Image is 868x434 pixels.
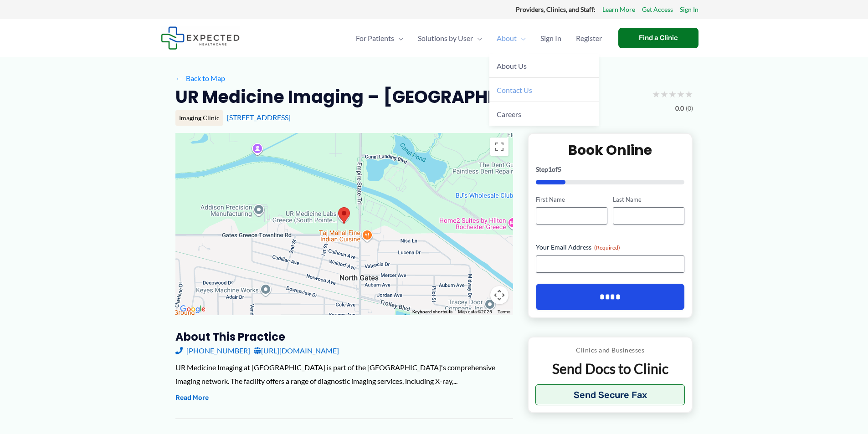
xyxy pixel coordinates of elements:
[677,86,685,102] span: ★
[175,74,184,82] span: ←
[497,110,521,118] span: Careers
[254,344,339,357] a: [URL][DOMAIN_NAME]
[535,360,685,378] p: Send Docs to Clinic
[569,22,609,54] a: Register
[227,113,291,122] a: [STREET_ADDRESS]
[576,22,602,54] span: Register
[178,303,208,315] img: Google
[618,28,699,48] a: Find a Clinic
[175,393,209,403] button: Read More
[558,165,561,173] span: 5
[490,286,508,304] button: Map camera controls
[517,22,526,54] span: Menu Toggle
[497,22,517,54] span: About
[356,22,394,54] span: For Patients
[680,4,699,15] a: Sign In
[685,86,693,102] span: ★
[594,244,620,251] span: (Required)
[175,344,250,357] a: [PHONE_NUMBER]
[175,110,223,126] div: Imaging Clinic
[411,22,489,54] a: Solutions by UserMenu Toggle
[489,22,533,54] a: AboutMenu Toggle
[498,309,510,314] a: Terms (opens in new tab)
[349,22,609,54] nav: Primary Site Navigation
[175,71,225,85] a: ←Back to Map
[161,26,240,50] img: Expected Healthcare Logo - side, dark font, small
[660,86,668,102] span: ★
[394,22,403,54] span: Menu Toggle
[497,61,527,70] span: About Us
[540,22,561,54] span: Sign In
[536,141,685,159] h2: Book Online
[497,86,532,94] span: Contact Us
[489,54,599,78] a: About Us
[489,78,599,102] a: Contact Us
[652,86,660,102] span: ★
[642,4,673,15] a: Get Access
[548,165,552,173] span: 1
[489,102,599,126] a: Careers
[533,22,569,54] a: Sign In
[412,309,452,315] button: Keyboard shortcuts
[536,243,685,252] label: Your Email Address
[686,102,693,114] span: (0)
[536,195,607,204] label: First Name
[175,86,577,108] h2: UR Medicine Imaging – [GEOGRAPHIC_DATA]
[516,5,596,13] strong: Providers, Clinics, and Staff:
[473,22,482,54] span: Menu Toggle
[458,309,492,314] span: Map data ©2025
[175,330,513,344] h3: About this practice
[613,195,684,204] label: Last Name
[602,4,635,15] a: Learn More
[490,138,508,156] button: Toggle fullscreen view
[535,384,685,405] button: Send Secure Fax
[675,102,684,114] span: 0.0
[668,86,677,102] span: ★
[349,22,411,54] a: For PatientsMenu Toggle
[536,166,685,173] p: Step of
[535,344,685,356] p: Clinics and Businesses
[178,303,208,315] a: Open this area in Google Maps (opens a new window)
[175,361,513,388] div: UR Medicine Imaging at [GEOGRAPHIC_DATA] is part of the [GEOGRAPHIC_DATA]'s comprehensive imaging...
[418,22,473,54] span: Solutions by User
